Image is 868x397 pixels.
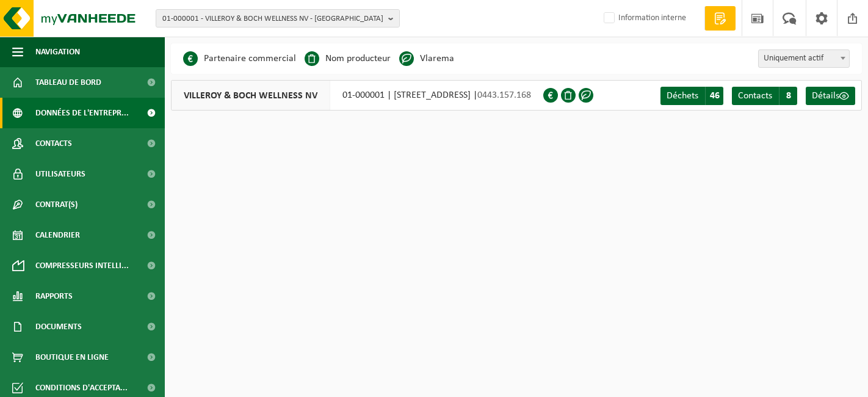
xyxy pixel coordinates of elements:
span: Compresseurs intelli... [35,250,129,281]
span: Contacts [35,128,72,159]
span: Uniquement actif [758,49,850,68]
span: 8 [779,87,797,105]
span: Rapports [35,281,73,311]
span: Navigation [35,37,80,67]
span: Documents [35,311,82,342]
span: Détails [812,91,839,101]
span: 01-000001 - VILLEROY & BOCH WELLNESS NV - [GEOGRAPHIC_DATA] [162,10,383,28]
label: Information interne [601,9,686,27]
span: Boutique en ligne [35,342,109,373]
span: Utilisateurs [35,159,85,189]
span: Calendrier [35,220,80,250]
span: 0443.157.168 [477,90,531,100]
a: Contacts 8 [732,87,797,105]
span: Contrat(s) [35,189,78,220]
span: VILLEROY & BOCH WELLNESS NV [172,81,330,110]
div: 01-000001 | [STREET_ADDRESS] | [171,80,543,111]
span: Données de l'entrepr... [35,98,129,128]
span: 46 [705,87,723,105]
button: 01-000001 - VILLEROY & BOCH WELLNESS NV - [GEOGRAPHIC_DATA] [156,9,400,27]
li: Vlarema [399,49,454,68]
li: Nom producteur [305,49,391,68]
a: Déchets 46 [660,87,723,105]
span: Contacts [738,91,772,101]
a: Détails [806,87,855,105]
span: Uniquement actif [759,50,849,67]
span: Tableau de bord [35,67,101,98]
li: Partenaire commercial [183,49,296,68]
span: Déchets [667,91,698,101]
